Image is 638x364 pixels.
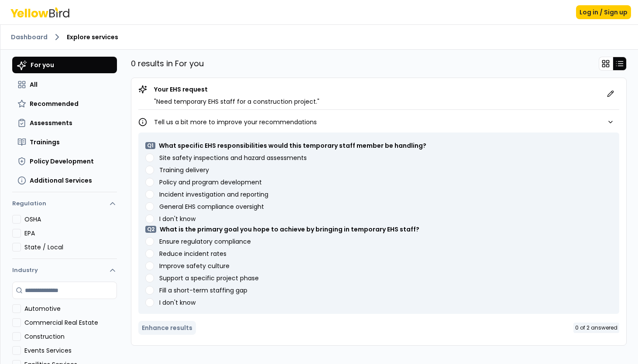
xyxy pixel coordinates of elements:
span: Policy Development [30,157,94,166]
label: Site safety inspections and hazard assessments [159,155,307,161]
label: General EHS compliance oversight [159,204,264,210]
button: Trainings [12,134,117,150]
div: Regulation [12,215,117,259]
label: I don't know [159,299,196,306]
label: Incident investigation and reporting [159,191,268,197]
nav: breadcrumb [11,32,628,42]
button: Policy Development [12,153,117,169]
label: Policy and program development [159,179,262,185]
span: Trainings [30,138,60,146]
div: 0 of 2 answered [573,323,619,333]
label: Automotive [24,304,117,313]
span: Recommended [30,99,79,108]
p: Q 1 [145,142,155,149]
label: Improve safety culture [159,263,230,269]
p: Tell us a bit more to improve your recommendations [154,118,317,126]
label: EPA [24,229,117,238]
label: Support a specific project phase [159,275,259,281]
button: Log in / Sign up [576,5,631,19]
button: Regulation [12,196,117,215]
p: Q 2 [145,226,156,233]
button: For you [12,57,117,73]
label: I don't know [159,216,196,222]
span: Assessments [30,119,72,127]
p: Your EHS request [154,85,319,94]
label: Events Services [24,346,117,355]
label: Commercial Real Estate [24,318,117,327]
label: Ensure regulatory compliance [159,238,251,245]
label: State / Local [24,243,117,252]
a: Dashboard [11,33,48,41]
button: Industry [12,259,117,282]
button: All [12,77,117,92]
p: 0 results in For you [131,58,204,70]
label: Construction [24,332,117,341]
span: All [30,80,38,89]
button: Recommended [12,96,117,112]
button: Assessments [12,115,117,131]
label: Reduce incident rates [159,251,226,257]
label: OSHA [24,215,117,224]
p: " Need temporary EHS staff for a construction project. " [154,97,319,106]
span: For you [31,61,54,69]
label: Training delivery [159,167,209,173]
label: Fill a short-term staffing gap [159,287,247,293]
span: Additional Services [30,176,92,185]
p: What is the primary goal you hope to achieve by bringing in temporary EHS staff? [160,225,419,234]
button: Additional Services [12,173,117,188]
p: What specific EHS responsibilities would this temporary staff member be handling? [159,141,426,150]
span: Explore services [67,33,118,41]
